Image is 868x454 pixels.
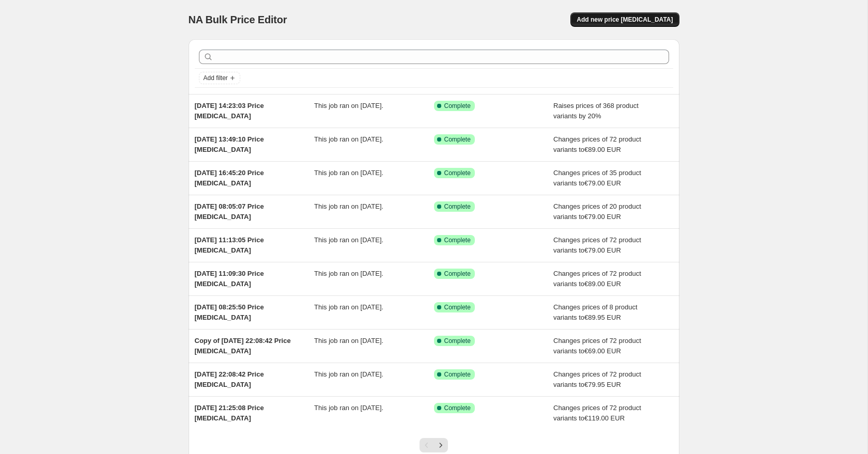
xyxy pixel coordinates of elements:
[420,438,448,452] nav: Pagination
[553,236,641,254] span: Changes prices of 72 product variants to
[584,179,621,187] span: €79.00 EUR
[314,236,383,244] span: This job ran on [DATE].
[195,135,264,153] span: [DATE] 13:49:10 Price [MEDICAL_DATA]
[195,169,264,187] span: [DATE] 16:45:20 Price [MEDICAL_DATA]
[195,270,264,288] span: [DATE] 11:09:30 Price [MEDICAL_DATA]
[314,135,383,143] span: This job ran on [DATE].
[584,246,621,254] span: €79.00 EUR
[189,14,287,25] span: NA Bulk Price Editor
[584,314,621,321] span: €89.95 EUR
[444,270,471,278] span: Complete
[314,102,383,109] span: This job ran on [DATE].
[553,370,641,388] span: Changes prices of 72 product variants to
[314,270,383,277] span: This job ran on [DATE].
[553,135,641,153] span: Changes prices of 72 product variants to
[204,74,228,82] span: Add filter
[584,381,621,388] span: €79.95 EUR
[314,404,383,412] span: This job ran on [DATE].
[584,280,621,288] span: €89.00 EUR
[195,202,264,221] span: [DATE] 08:05:07 Price [MEDICAL_DATA]
[584,347,621,355] span: €69.00 EUR
[553,303,638,321] span: Changes prices of 8 product variants to
[444,202,471,211] span: Complete
[195,236,264,254] span: [DATE] 11:13:05 Price [MEDICAL_DATA]
[584,414,625,422] span: €119.00 EUR
[444,303,471,311] span: Complete
[577,15,673,24] span: Add new price [MEDICAL_DATA]
[553,404,641,422] span: Changes prices of 72 product variants to
[444,169,471,177] span: Complete
[199,72,240,84] button: Add filter
[553,270,641,288] span: Changes prices of 72 product variants to
[584,146,621,153] span: €89.00 EUR
[444,337,471,345] span: Complete
[553,337,641,355] span: Changes prices of 72 product variants to
[314,303,383,311] span: This job ran on [DATE].
[195,337,291,355] span: Copy of [DATE] 22:08:42 Price [MEDICAL_DATA]
[444,404,471,412] span: Complete
[553,102,639,120] span: Raises prices of 368 product variants by 20%
[570,12,679,27] button: Add new price [MEDICAL_DATA]
[195,404,264,422] span: [DATE] 21:25:08 Price [MEDICAL_DATA]
[553,169,641,187] span: Changes prices of 35 product variants to
[314,169,383,177] span: This job ran on [DATE].
[444,370,471,379] span: Complete
[433,438,448,452] button: Next
[444,135,471,144] span: Complete
[444,102,471,110] span: Complete
[195,102,264,120] span: [DATE] 14:23:03 Price [MEDICAL_DATA]
[553,202,641,221] span: Changes prices of 20 product variants to
[195,303,264,321] span: [DATE] 08:25:50 Price [MEDICAL_DATA]
[195,370,264,388] span: [DATE] 22:08:42 Price [MEDICAL_DATA]
[584,213,621,221] span: €79.00 EUR
[444,236,471,244] span: Complete
[314,370,383,378] span: This job ran on [DATE].
[314,337,383,345] span: This job ran on [DATE].
[314,202,383,210] span: This job ran on [DATE].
